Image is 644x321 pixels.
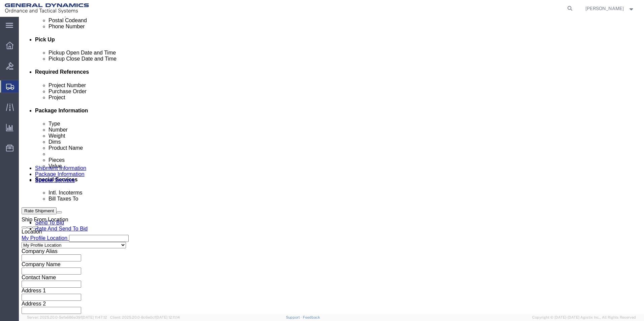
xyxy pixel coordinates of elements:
[585,5,624,12] span: Mark Bradley
[5,3,89,13] img: logo
[110,315,180,319] span: Client: 2025.20.0-8c6e0cf
[82,315,107,319] span: [DATE] 11:47:12
[286,315,303,319] a: Support
[19,17,644,314] iframe: FS Legacy Container
[303,315,320,319] a: Feedback
[585,4,635,12] button: [PERSON_NAME]
[27,315,107,319] span: Server: 2025.20.0-5efa686e39f
[532,315,636,320] span: Copyright © [DATE]-[DATE] Agistix Inc., All Rights Reserved
[156,315,180,319] span: [DATE] 12:11:14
